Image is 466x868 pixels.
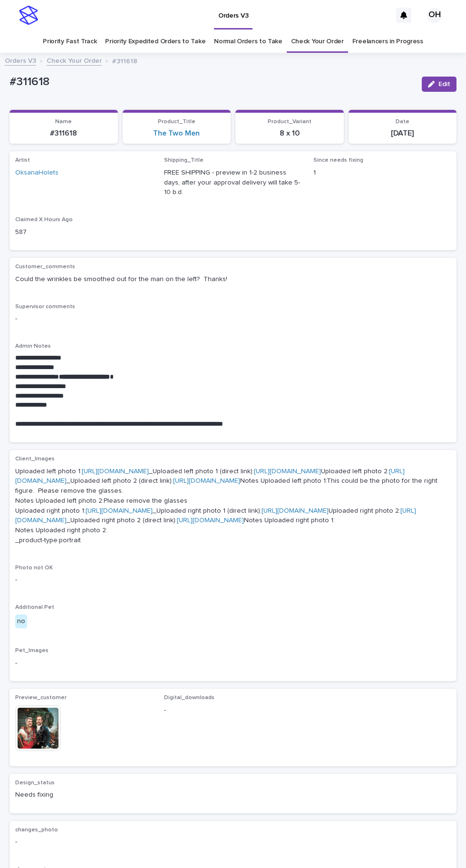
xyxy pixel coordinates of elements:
a: [URL][DOMAIN_NAME] [82,468,149,475]
p: - [15,575,451,585]
a: Normal Orders to Take [214,30,282,53]
p: - [15,837,451,847]
span: Design_status [15,780,55,786]
p: 8 x 10 [241,129,338,138]
a: Orders V3 [5,55,36,66]
span: Preview_customer [15,695,67,701]
p: Needs fixing [15,790,153,800]
span: Date [396,119,409,125]
p: #311618 [112,55,137,66]
button: Edit [422,77,456,92]
p: - [15,658,451,668]
a: Priority Fast Track [43,30,97,53]
p: [DATE] [354,129,451,138]
p: Uploaded left photo 1: _Uploaded left photo 1 (direct link): Uploaded left photo 2: _Uploaded lef... [15,467,451,546]
span: Product_Title [158,119,195,125]
span: Claimed X Hours Ago [15,217,73,223]
a: Priority Expedited Orders to Take [105,30,205,53]
a: The Two Men [153,129,200,138]
span: Customer_comments [15,264,75,270]
span: Client_Images [15,456,55,462]
span: Admin Notes [15,343,51,349]
span: Product_Variant [268,119,311,125]
p: 587 [15,227,153,237]
span: Shipping_Title [164,157,204,163]
div: no [15,614,27,628]
span: Edit [438,81,450,88]
a: Check Your Order [291,30,344,53]
a: [URL][DOMAIN_NAME] [254,468,321,475]
p: #311618 [15,129,112,138]
p: Could the wrinkles be smoothed out for the man on the left? Thanks! [15,274,451,284]
span: changes_photo [15,827,58,833]
a: [URL][DOMAIN_NAME] [262,507,329,514]
p: - [164,705,301,715]
span: Pet_Images [15,648,49,653]
a: Check Your Order [47,55,102,66]
p: FREE SHIPPING - preview in 1-2 business days, after your approval delivery will take 5-10 b.d. [164,168,301,197]
div: OH [427,8,442,23]
span: Artist [15,157,30,163]
span: Digital_downloads [164,695,214,701]
a: OksanaHolets [15,168,58,178]
p: #311618 [10,75,414,89]
a: [URL][DOMAIN_NAME] [173,478,240,484]
a: [URL][DOMAIN_NAME] [177,517,244,524]
p: 1 [313,168,451,178]
span: Additional Pet [15,605,54,610]
a: [URL][DOMAIN_NAME] [86,507,153,514]
span: Name [55,119,72,125]
span: Photo not OK [15,565,53,571]
span: Supervisor comments [15,304,75,310]
a: Freelancers in Progress [352,30,423,53]
img: stacker-logo-s-only.png [19,6,38,25]
span: Since needs fixing [313,157,363,163]
p: - [15,314,451,324]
